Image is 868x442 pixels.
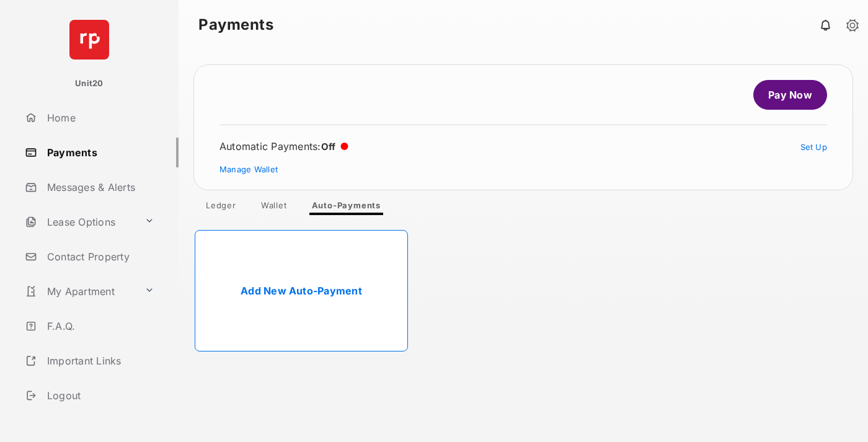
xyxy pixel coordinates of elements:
[195,230,408,351] a: Add New Auto-Payment
[20,346,159,376] a: Important Links
[75,77,104,90] p: Unit20
[69,20,109,60] img: svg+xml;base64,PHN2ZyB4bWxucz0iaHR0cDovL3d3dy53My5vcmcvMjAwMC9zdmciIHdpZHRoPSI2NCIgaGVpZ2h0PSI2NC...
[198,17,273,32] strong: Payments
[20,276,139,306] a: My Apartment
[20,103,179,133] a: Home
[20,242,179,272] a: Contact Property
[20,207,139,237] a: Lease Options
[302,200,391,215] a: Auto-Payments
[20,381,179,410] a: Logout
[20,138,179,167] a: Payments
[219,164,278,174] a: Manage Wallet
[800,142,828,152] a: Set Up
[196,200,246,215] a: Ledger
[251,200,297,215] a: Wallet
[20,172,179,202] a: Messages & Alerts
[219,140,348,152] div: Automatic Payments :
[20,311,179,341] a: F.A.Q.
[321,141,336,152] span: Off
